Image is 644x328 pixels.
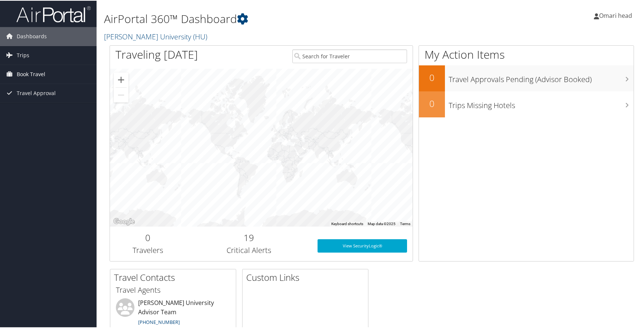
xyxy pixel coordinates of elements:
h3: Trips Missing Hotels [449,96,634,110]
h1: My Action Items [419,46,634,62]
h2: 19 [191,231,306,243]
img: airportal-logo.png [16,5,91,22]
a: [PERSON_NAME] University (HU) [104,31,209,41]
span: Trips [17,45,29,64]
button: Keyboard shortcuts [331,221,363,226]
a: [PHONE_NUMBER] [138,318,180,325]
span: Travel Approval [17,83,56,102]
a: 0Trips Missing Hotels [419,91,634,117]
h3: Travel Agents [116,284,230,295]
a: Omari head [594,4,640,26]
h2: 0 [116,231,180,243]
input: Search for Traveler [292,49,407,62]
h3: Travel Approvals Pending (Advisor Booked) [449,70,634,84]
img: Google [112,216,136,226]
h1: Traveling [DATE] [116,46,198,62]
span: Map data ©2025 [368,221,396,225]
h2: 0 [419,97,445,109]
h3: Critical Alerts [191,244,306,255]
li: [PERSON_NAME] University Advisor Team [112,298,234,328]
h2: 0 [419,71,445,83]
a: Terms (opens in new tab) [400,221,410,225]
h1: AirPortal 360™ Dashboard [104,10,461,26]
button: Zoom in [114,72,129,87]
h2: Custom Links [246,270,368,283]
button: Zoom out [114,87,129,102]
a: View SecurityLogic® [318,238,407,252]
span: Omari head [599,11,632,19]
span: Book Travel [17,64,45,83]
h3: Travelers [116,244,180,255]
span: Dashboards [17,26,47,45]
a: 0Travel Approvals Pending (Advisor Booked) [419,65,634,91]
h2: Travel Contacts [114,270,236,283]
a: Open this area in Google Maps (opens a new window) [112,216,136,226]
